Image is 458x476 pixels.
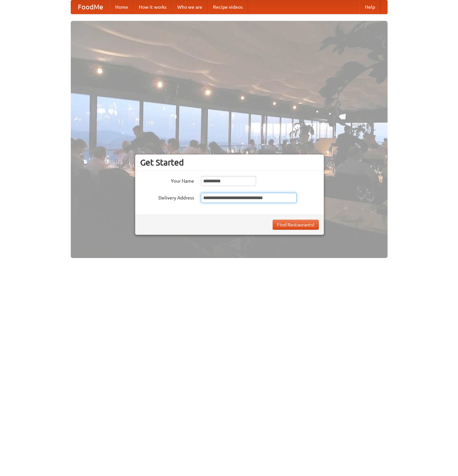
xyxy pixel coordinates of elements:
a: How it works [133,0,172,14]
a: Home [110,0,133,14]
a: Who we are [172,0,208,14]
label: Delivery Address [140,193,194,201]
label: Your Name [140,176,194,184]
button: Find Restaurants! [273,220,319,230]
a: Help [360,0,380,14]
a: FoodMe [71,0,110,14]
a: Recipe videos [208,0,248,14]
h3: Get Started [140,157,319,168]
